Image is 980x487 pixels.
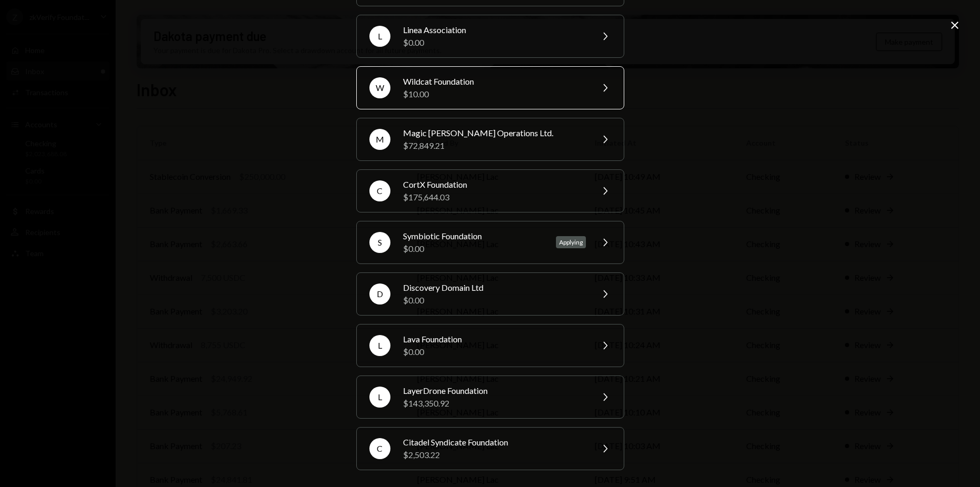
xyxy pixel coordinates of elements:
div: S [369,232,390,253]
button: CCortX Foundation$175,644.03 [356,169,624,212]
button: LLava Foundation$0.00 [356,324,624,367]
div: Applying [556,236,586,248]
div: LayerDrone Foundation [403,384,586,397]
div: $72,849.21 [403,139,586,152]
div: $0.00 [403,36,586,49]
div: Magic [PERSON_NAME] Operations Ltd. [403,127,586,139]
div: $2,503.22 [403,449,586,461]
div: $175,644.03 [403,191,586,204]
div: Wildcat Foundation [403,75,586,88]
div: C [369,438,390,459]
div: Lava Foundation [403,333,586,346]
button: SSymbiotic Foundation$0.00Applying [356,221,624,264]
button: MMagic [PERSON_NAME] Operations Ltd.$72,849.21 [356,118,624,161]
div: L [369,26,390,47]
div: $0.00 [403,294,586,307]
div: $0.00 [403,242,543,255]
div: C [369,180,390,201]
div: L [369,335,390,356]
div: $143,350.92 [403,397,586,410]
button: LLinea Association$0.00 [356,15,624,58]
div: M [369,129,390,150]
button: DDiscovery Domain Ltd$0.00 [356,272,624,316]
div: $10.00 [403,88,586,100]
div: D [369,283,390,305]
button: CCitadel Syndicate Foundation$2,503.22 [356,427,624,470]
div: L [369,387,390,408]
div: Linea Association [403,24,586,36]
button: WWildcat Foundation$10.00 [356,66,624,109]
div: Discovery Domain Ltd [403,281,586,294]
button: LLayerDrone Foundation$143,350.92 [356,376,624,419]
div: CortX Foundation [403,178,586,191]
div: W [369,77,390,98]
div: $0.00 [403,346,586,358]
div: Symbiotic Foundation [403,230,543,242]
div: Citadel Syndicate Foundation [403,436,586,449]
